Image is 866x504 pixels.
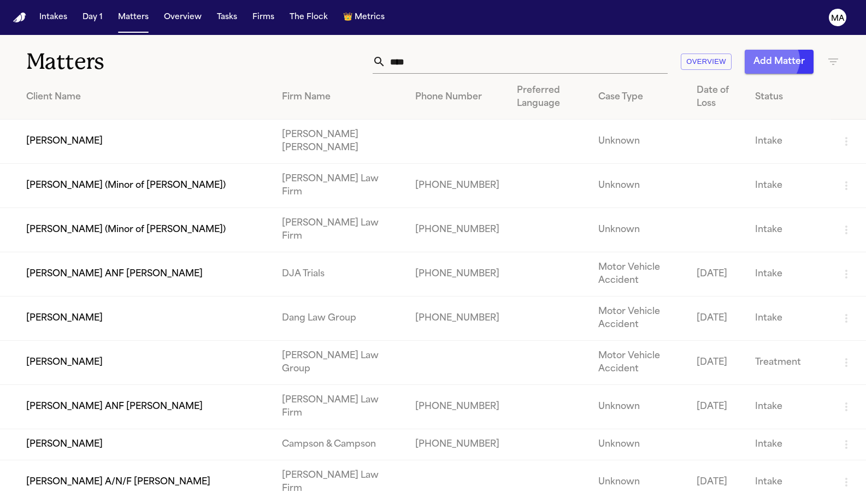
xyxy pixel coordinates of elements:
td: Intake [746,252,831,297]
h1: Matters [26,48,256,75]
button: Add Matter [745,50,814,74]
div: Date of Loss [697,84,738,110]
td: [PHONE_NUMBER] [407,385,508,429]
div: Status [755,91,822,104]
td: Unknown [590,385,688,429]
div: Case Type [598,91,679,104]
td: [DATE] [688,341,746,385]
td: [PHONE_NUMBER] [407,208,508,252]
td: DJA Trials [273,252,407,297]
td: [PHONE_NUMBER] [407,429,508,460]
td: Unknown [590,208,688,252]
td: Unknown [590,120,688,164]
td: Unknown [590,429,688,460]
button: crownMetrics [339,8,389,27]
button: Day 1 [78,8,107,27]
td: Dang Law Group [273,297,407,341]
td: Intake [746,120,831,164]
button: The Flock [285,8,332,27]
td: [DATE] [688,385,746,429]
div: Client Name [26,91,264,104]
td: [PERSON_NAME] Law Firm [273,208,407,252]
img: Finch Logo [13,13,26,23]
button: Matters [114,8,153,27]
td: Intake [746,297,831,341]
button: Firms [248,8,279,27]
td: Motor Vehicle Accident [590,252,688,297]
td: Unknown [590,164,688,208]
button: Intakes [35,8,72,27]
td: Intake [746,208,831,252]
a: Home [13,13,26,23]
button: Overview [681,54,732,70]
td: [PERSON_NAME] Law Firm [273,385,407,429]
td: [PHONE_NUMBER] [407,252,508,297]
td: [DATE] [688,297,746,341]
div: Preferred Language [517,84,581,110]
td: [PERSON_NAME] Law Firm [273,164,407,208]
td: [PHONE_NUMBER] [407,297,508,341]
td: [PERSON_NAME] [PERSON_NAME] [273,120,407,164]
button: Tasks [213,8,241,27]
td: Motor Vehicle Accident [590,341,688,385]
div: Firm Name [282,91,398,104]
button: Overview [160,8,206,27]
td: [PERSON_NAME] Law Group [273,341,407,385]
td: Motor Vehicle Accident [590,297,688,341]
td: [PHONE_NUMBER] [407,164,508,208]
td: Treatment [746,341,831,385]
td: Intake [746,164,831,208]
td: Intake [746,385,831,429]
div: Phone Number [415,91,499,104]
td: Intake [746,429,831,460]
td: [DATE] [688,252,746,297]
td: Campson & Campson [273,429,407,460]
